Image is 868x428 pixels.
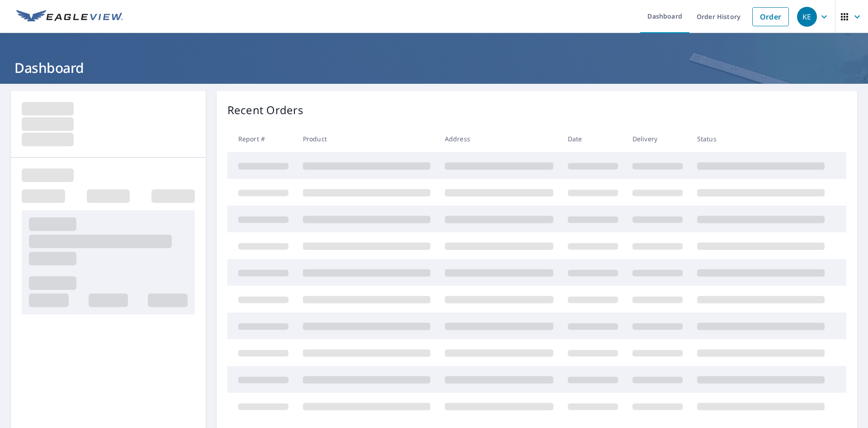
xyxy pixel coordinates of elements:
th: Delivery [625,125,690,152]
div: KE [797,7,817,27]
th: Address [438,125,561,152]
th: Date [561,125,625,152]
th: Status [690,125,832,152]
img: EV Logo [16,10,123,24]
h1: Dashboard [11,58,857,77]
th: Report # [227,125,296,152]
th: Product [296,125,438,152]
a: Order [752,7,789,26]
p: Recent Orders [227,102,303,118]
